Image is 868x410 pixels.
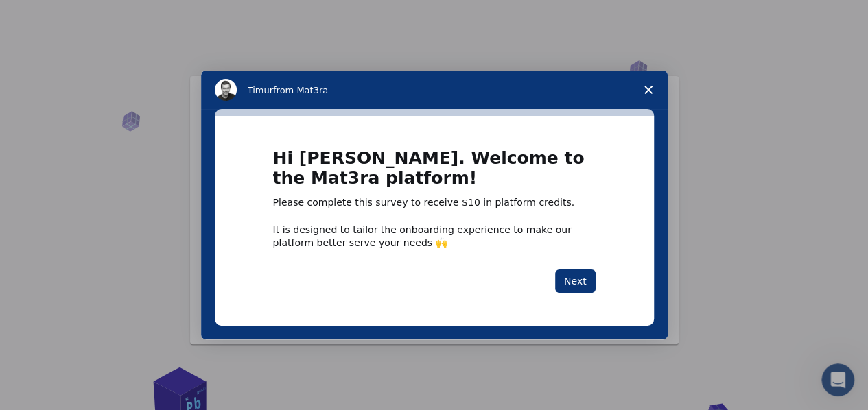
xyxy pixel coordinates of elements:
[273,149,596,196] h1: Hi [PERSON_NAME]. Welcome to the Mat3ra platform!
[273,224,596,248] div: It is designed to tailor the onboarding experience to make our platform better serve your needs 🙌
[555,269,596,293] button: Next
[273,196,596,210] div: Please complete this survey to receive $10 in platform credits.
[629,71,668,109] span: Close survey
[273,85,328,95] span: from Mat3ra
[27,10,77,22] span: Support
[215,79,237,101] img: Profile image for Timur
[248,85,273,95] span: Timur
